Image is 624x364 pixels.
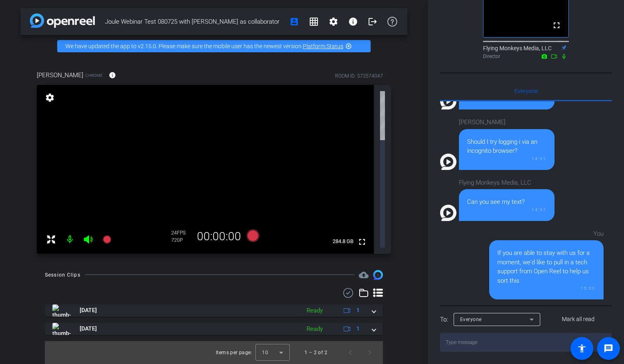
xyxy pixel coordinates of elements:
div: Should I try logging i via an incognito browser? [467,137,546,156]
div: 14:51 [467,156,546,162]
div: Ready [302,306,327,315]
div: Items per page: [216,348,252,357]
div: Can you see my text? [467,197,546,207]
span: 1 [356,324,360,333]
div: ROOM ID: 573574047 [335,72,383,80]
mat-icon: message [604,344,613,353]
span: 284.8 GB [330,237,356,246]
mat-icon: accessibility [577,344,587,353]
span: Chrome [85,72,103,78]
div: Session Clips [45,271,81,279]
img: Profile [440,93,456,109]
div: 00:00:00 [192,230,246,243]
span: Joule Webinar Test 080725 with [PERSON_NAME] as collaborator [105,13,284,30]
div: [PERSON_NAME] [459,118,555,127]
div: 15:00 [497,285,595,291]
span: [DATE] [80,306,97,315]
mat-icon: info [348,17,358,27]
button: Mark all read [545,312,612,327]
div: 24 [171,230,192,236]
div: 1 – 2 of 2 [304,348,327,357]
mat-icon: info [109,71,116,79]
img: app-logo [30,13,95,28]
mat-expansion-panel-header: thumb-nail[DATE]Ready1 [45,304,383,317]
mat-icon: grid_on [309,17,319,27]
span: [DATE] [80,324,97,333]
div: We have updated the app to v2.15.0. Please make sure the mobile user has the newest version. [57,40,371,52]
mat-icon: fullscreen [357,237,367,247]
mat-icon: account_box [289,17,299,27]
mat-icon: highlight_off [345,43,352,49]
mat-icon: fullscreen [552,20,561,30]
img: thumb-nail [52,304,71,317]
span: Mark all read [562,315,595,324]
div: You [489,229,604,239]
div: Flying Monkeys Media, LLC [483,44,569,60]
span: Everyone [460,317,482,322]
button: Next page [360,343,380,362]
div: Ready [302,324,327,334]
mat-icon: cloud_upload [359,270,369,280]
span: Destinations for your clips [359,270,369,280]
mat-icon: settings [44,93,56,103]
img: Profile [440,154,456,170]
mat-icon: logout [368,17,378,27]
div: 720P [171,237,192,243]
div: To: [440,315,448,324]
a: Platform Status [303,43,343,49]
img: thumb-nail [52,323,71,335]
img: Session clips [373,270,383,280]
mat-expansion-panel-header: thumb-nail[DATE]Ready1 [45,323,383,335]
div: Director [483,53,569,60]
span: FPS [177,230,186,236]
div: If you are able to stay with us for a moment, we'd like to pull in a tech support from Open Reel ... [497,248,595,285]
span: 1 [356,306,360,315]
div: 14:57 [467,207,546,213]
img: Profile [440,205,456,221]
span: Everyone [514,88,538,94]
span: [PERSON_NAME] [37,71,83,80]
mat-icon: settings [329,17,338,27]
button: Previous page [340,343,360,362]
div: Flying Monkeys Media, LLC [459,178,555,188]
